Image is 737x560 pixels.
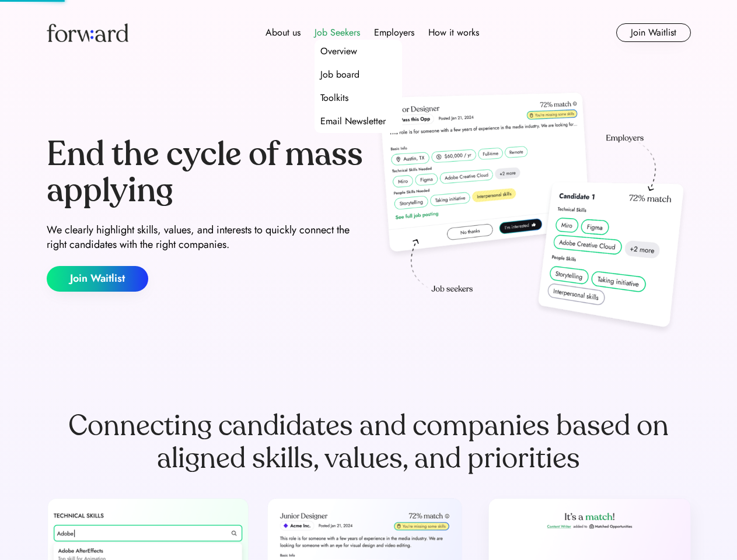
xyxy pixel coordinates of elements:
[47,266,148,292] button: Join Waitlist
[320,44,357,58] div: Overview
[315,26,360,40] div: Job Seekers
[616,23,691,42] button: Join Waitlist
[373,89,691,339] img: hero-image.png
[320,91,348,105] div: Toolkits
[320,114,386,128] div: Email Newsletter
[428,26,479,40] div: How it works
[47,136,364,208] div: End the cycle of mass applying
[47,409,691,475] div: Connecting candidates and companies based on aligned skills, values, and priorities
[47,223,364,252] div: We clearly highlight skills, values, and interests to quickly connect the right candidates with t...
[320,68,359,82] div: Job board
[47,23,128,42] img: Forward logo
[266,26,301,40] div: About us
[374,26,414,40] div: Employers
